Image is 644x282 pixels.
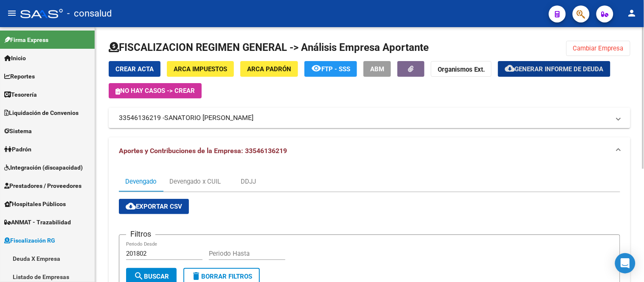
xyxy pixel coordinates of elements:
button: Crear Acta [109,61,160,77]
span: Borrar Filtros [191,273,252,280]
span: Prestadores / Proveedores [4,181,82,190]
span: Inicio [4,53,26,63]
button: ARCA Padrón [240,61,298,77]
span: Liquidación de Convenios [4,108,79,117]
span: Integración (discapacidad) [4,163,83,172]
mat-icon: cloud_download [505,63,515,73]
button: Organismos Ext. [431,61,492,77]
mat-icon: menu [7,8,17,18]
span: Buscar [134,273,169,280]
span: Generar informe de deuda [515,65,604,73]
span: - consalud [67,4,112,23]
span: Firma Express [4,35,48,45]
span: ABM [370,65,384,73]
span: Sistema [4,126,32,136]
button: Generar informe de deuda [498,61,610,77]
span: Exportar CSV [126,203,182,210]
button: ABM [363,61,391,77]
span: Padrón [4,145,31,154]
span: Aportes y Contribuciones de la Empresa: 33546136219 [119,147,287,155]
mat-icon: person [627,8,637,18]
span: SANATORIO [PERSON_NAME] [164,113,253,123]
mat-expansion-panel-header: 33546136219 -SANATORIO [PERSON_NAME] [109,108,630,128]
mat-icon: cloud_download [126,201,136,211]
h1: FISCALIZACION REGIMEN GENERAL -> Análisis Empresa Aportante [109,41,429,54]
mat-icon: search [134,271,144,281]
span: ANMAT - Trazabilidad [4,218,71,227]
mat-icon: delete [191,271,201,281]
span: Crear Acta [115,65,154,73]
span: Tesorería [4,90,37,99]
div: DDJJ [241,177,256,186]
button: FTP - SSS [304,61,357,77]
span: ARCA Padrón [247,65,291,73]
button: No hay casos -> Crear [109,83,202,98]
button: ARCA Impuestos [167,61,234,77]
span: ARCA Impuestos [174,65,227,73]
span: Hospitales Públicos [4,199,66,209]
button: Exportar CSV [119,199,189,214]
button: Cambiar Empresa [566,41,630,56]
div: Open Intercom Messenger [615,253,636,274]
strong: Organismos Ext. [438,66,485,73]
mat-icon: remove_red_eye [311,63,321,73]
span: Fiscalización RG [4,236,55,245]
span: Cambiar Empresa [573,45,624,52]
div: Devengado [125,177,157,186]
h3: Filtros [126,228,155,240]
mat-expansion-panel-header: Aportes y Contribuciones de la Empresa: 33546136219 [109,137,630,165]
span: Reportes [4,72,35,81]
div: Devengado x CUIL [169,177,221,186]
span: No hay casos -> Crear [115,87,195,95]
span: FTP - SSS [321,65,350,73]
mat-panel-title: 33546136219 - [119,113,610,123]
